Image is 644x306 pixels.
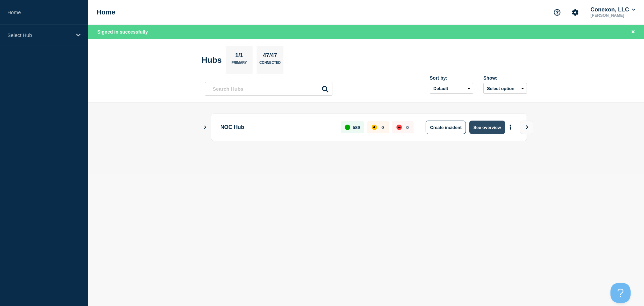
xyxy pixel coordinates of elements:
[202,55,222,65] h2: Hubs
[426,121,466,134] button: Create incident
[589,6,637,13] button: Conexon, LLC
[220,121,333,134] p: NOC Hub
[430,83,473,94] select: Sort by
[97,8,115,16] h1: Home
[483,83,527,94] button: Select option
[610,283,631,303] iframe: Help Scout Beacon - Open
[589,13,637,18] p: [PERSON_NAME]
[550,5,564,19] button: Support
[97,29,148,35] span: Signed in successfully
[205,82,332,96] input: Search Hubs
[568,5,582,19] button: Account settings
[483,75,527,81] div: Show:
[7,32,72,38] p: Select Hub
[233,52,246,61] p: 1/1
[406,125,409,130] p: 0
[396,125,402,130] div: down
[231,61,247,68] p: Primary
[372,125,377,130] div: affected
[345,125,350,130] div: up
[381,125,384,130] p: 0
[353,125,360,130] p: 589
[629,28,637,36] button: Close banner
[520,121,533,134] button: View
[260,52,280,61] p: 47/47
[430,75,473,81] div: Sort by:
[204,125,207,130] button: Show Connected Hubs
[506,121,515,134] button: More actions
[469,121,505,134] button: See overview
[259,61,280,68] p: Connected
